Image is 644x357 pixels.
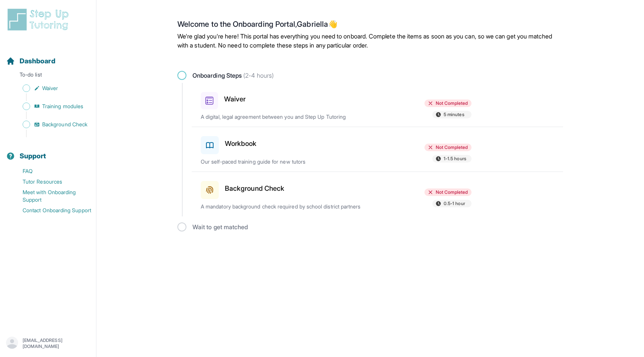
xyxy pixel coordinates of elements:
p: A mandatory background check required by school district partners [201,203,377,210]
p: To-do list [3,71,93,81]
a: WorkbookNot Completed1-1.5 hoursOur self-paced training guide for new tutors [192,127,563,172]
span: Dashboard [20,56,55,66]
span: Not Completed [436,144,468,150]
h3: Workbook [225,138,257,149]
span: Waiver [42,84,58,92]
a: Training modules [6,101,96,112]
button: Support [3,139,93,164]
a: Dashboard [6,56,55,66]
span: Background Check [42,121,87,128]
h2: Welcome to the Onboarding Portal, Gabriella 👋 [177,20,563,32]
img: logo [6,8,73,32]
a: WaiverNot Completed5 minutesA digital, legal agreement between you and Step Up Tutoring [192,83,563,127]
a: Background Check [6,119,96,130]
a: Tutor Resources [6,176,96,187]
a: Waiver [6,83,96,93]
h3: Background Check [225,183,284,194]
a: Meet with Onboarding Support [6,187,96,205]
span: Not Completed [436,189,468,195]
p: [EMAIL_ADDRESS][DOMAIN_NAME] [23,337,90,349]
a: FAQ [6,166,96,176]
span: Not Completed [436,100,468,106]
span: Training modules [42,103,83,110]
span: Support [20,151,46,161]
span: 0.5-1 hour [444,201,465,207]
a: Contact Onboarding Support [6,205,96,216]
p: A digital, legal agreement between you and Step Up Tutoring [201,113,377,121]
a: Background CheckNot Completed0.5-1 hourA mandatory background check required by school district p... [192,172,563,216]
span: (2-4 hours) [242,72,274,79]
span: 1-1.5 hours [444,156,466,162]
span: Onboarding Steps [192,71,274,80]
p: Our self-paced training guide for new tutors [201,158,377,165]
span: 5 minutes [444,112,464,118]
button: [EMAIL_ADDRESS][DOMAIN_NAME] [6,337,90,350]
p: We're glad you're here! This portal has everything you need to onboard. Complete the items as soo... [177,32,563,50]
h3: Waiver [224,94,246,104]
button: Dashboard [3,44,93,69]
